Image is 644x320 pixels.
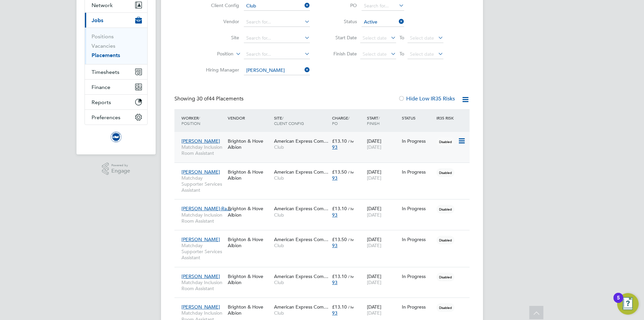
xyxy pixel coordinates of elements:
[274,236,328,242] span: American Express Com…
[363,51,387,57] span: Select date
[274,279,329,285] span: Club
[327,35,357,41] label: Start Date
[244,50,310,59] input: Search for...
[332,144,337,150] span: 93
[111,163,130,168] span: Powered by
[274,304,328,310] span: American Express Com…
[181,212,224,224] span: Matchday Inclusion Room Assistant
[197,95,209,102] span: 30 of
[365,301,400,319] div: [DATE]
[85,110,147,125] button: Preferences
[367,279,381,285] span: [DATE]
[181,175,224,193] span: Matchday Supporter Services Assistant
[365,135,400,153] div: [DATE]
[365,202,400,221] div: [DATE]
[402,236,433,242] div: In Progress
[348,274,354,279] span: / hr
[181,304,220,310] span: [PERSON_NAME]
[402,138,433,144] div: In Progress
[332,310,337,316] span: 93
[181,236,220,242] span: [PERSON_NAME]
[92,114,120,121] span: Preferences
[274,169,328,175] span: American Express Com…
[92,33,114,40] a: Positions
[226,301,272,319] div: Brighton & Hove Albion
[410,35,434,41] span: Select date
[181,279,224,291] span: Matchday Inclusion Room Assistant
[436,303,454,312] span: Disabled
[181,242,224,261] span: Matchday Supporter Services Assistant
[85,64,147,79] button: Timesheets
[365,166,400,184] div: [DATE]
[197,95,244,102] span: 44 Placements
[365,270,400,289] div: [DATE]
[332,236,347,242] span: £13.50
[348,170,354,175] span: / hr
[332,212,337,218] span: 93
[365,112,400,129] div: Start
[201,35,239,41] label: Site
[327,2,357,8] label: PO
[201,18,239,25] label: Vendor
[436,236,454,244] span: Disabled
[92,99,111,105] span: Reports
[327,18,357,25] label: Status
[85,13,147,28] button: Jobs
[92,69,119,75] span: Timesheets
[181,115,200,126] span: / Position
[436,205,454,214] span: Disabled
[274,273,328,279] span: American Express Com…
[332,115,350,126] span: / PO
[111,132,121,142] img: brightonandhovealbion-logo-retina.png
[85,80,147,94] button: Finance
[180,165,470,171] a: [PERSON_NAME]Matchday Supporter Services AssistantBrighton & Hove AlbionAmerican Express Com…Club...
[327,51,357,57] label: Finish Date
[226,166,272,184] div: Brighton & Hove Albion
[332,138,347,144] span: £13.10
[348,139,354,144] span: / hr
[272,112,330,129] div: Site
[332,242,337,248] span: 93
[332,279,337,285] span: 93
[436,168,454,177] span: Disabled
[332,169,347,175] span: £13.50
[274,310,329,316] span: Club
[180,202,470,208] a: [PERSON_NAME]-Ra…Matchday Inclusion Room AssistantBrighton & Hove AlbionAmerican Express Com…Club...
[274,212,329,218] span: Club
[332,304,347,310] span: £13.10
[92,43,115,49] a: Vacancies
[226,135,272,153] div: Brighton & Hove Albion
[617,298,620,307] div: 5
[274,205,328,212] span: American Express Com…
[402,273,433,279] div: In Progress
[92,17,103,24] span: Jobs
[226,270,272,289] div: Brighton & Hove Albion
[402,205,433,212] div: In Progress
[226,233,272,252] div: Brighton & Hove Albion
[181,144,224,156] span: Matchday Inclusion Room Assistant
[181,169,220,175] span: [PERSON_NAME]
[348,206,354,211] span: / hr
[244,34,310,43] input: Search for...
[174,95,245,102] div: Showing
[195,51,233,57] label: Position
[617,293,639,315] button: Open Resource Center, 5 new notifications
[102,163,130,175] a: Powered byEngage
[274,138,328,144] span: American Express Com…
[367,115,380,126] span: / Finish
[180,233,470,238] a: [PERSON_NAME]Matchday Supporter Services AssistantBrighton & Hove AlbionAmerican Express Com…Club...
[111,168,130,174] span: Engage
[367,310,381,316] span: [DATE]
[226,112,272,124] div: Vendor
[367,144,381,150] span: [DATE]
[332,205,347,212] span: £13.10
[402,169,433,175] div: In Progress
[400,112,435,124] div: Status
[180,300,470,306] a: [PERSON_NAME]Matchday Inclusion Room AssistantBrighton & Hove AlbionAmerican Express Com…Club£13....
[330,112,365,129] div: Charge
[367,212,381,218] span: [DATE]
[348,305,354,310] span: / hr
[92,84,110,90] span: Finance
[201,2,239,8] label: Client Config
[363,35,387,41] span: Select date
